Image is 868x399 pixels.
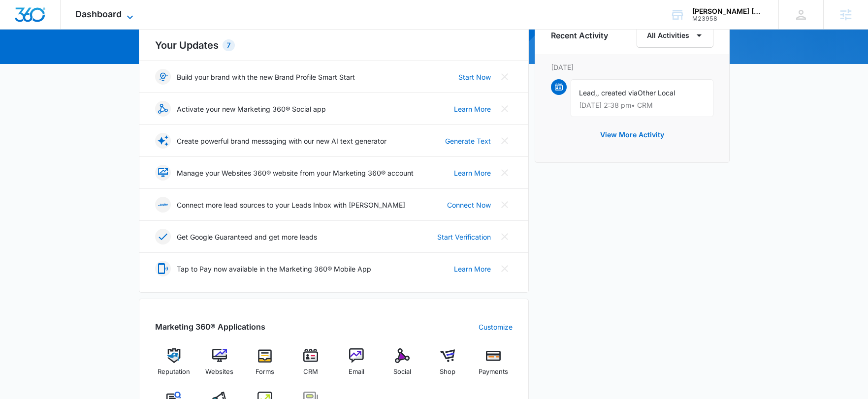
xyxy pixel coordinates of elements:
[429,348,467,384] a: Shop
[155,321,265,333] h2: Marketing 360® Applications
[497,69,513,85] button: Close
[158,367,190,377] span: Reputation
[246,348,284,384] a: Forms
[497,133,513,149] button: Close
[692,7,764,15] div: account name
[551,62,713,72] p: [DATE]
[579,89,597,97] span: Lead,
[454,168,491,178] a: Learn More
[303,367,318,377] span: CRM
[638,89,675,97] span: Other Local
[177,72,355,82] p: Build your brand with the new Brand Profile Smart Start
[177,104,326,114] p: Activate your new Marketing 360® Social app
[590,123,674,147] button: View More Activity
[75,9,122,19] span: Dashboard
[349,367,364,377] span: Email
[440,367,455,377] span: Shop
[177,168,414,178] p: Manage your Websites 360® website from your Marketing 360® account
[177,232,317,242] p: Get Google Guaranteed and get more leads
[497,197,513,213] button: Close
[177,200,405,210] p: Connect more lead sources to your Leads Inbox with [PERSON_NAME]
[454,104,491,114] a: Learn More
[292,348,330,384] a: CRM
[393,367,411,377] span: Social
[447,200,491,210] a: Connect Now
[383,348,421,384] a: Social
[551,30,608,41] h6: Recent Activity
[177,264,371,274] p: Tap to Pay now available in the Marketing 360® Mobile App
[497,101,513,117] button: Close
[437,232,491,242] a: Start Verification
[497,165,513,181] button: Close
[155,348,193,384] a: Reputation
[475,348,513,384] a: Payments
[445,136,491,146] a: Generate Text
[338,348,376,384] a: Email
[458,72,491,82] a: Start Now
[223,39,235,51] div: 7
[637,23,713,48] button: All Activities
[177,136,386,146] p: Create powerful brand messaging with our new AI text generator
[256,367,274,377] span: Forms
[579,102,705,109] p: [DATE] 2:38 pm • CRM
[692,15,764,22] div: account id
[479,367,508,377] span: Payments
[205,367,233,377] span: Websites
[497,261,513,276] button: Close
[497,229,513,245] button: Close
[200,348,238,384] a: Websites
[597,89,638,97] span: , created via
[479,322,513,332] a: Customize
[155,38,513,53] h2: Your Updates
[454,264,491,274] a: Learn More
